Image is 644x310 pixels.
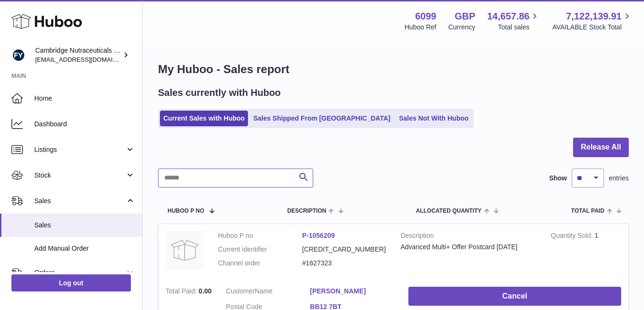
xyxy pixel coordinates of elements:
[396,111,472,126] a: Sales Not With Huboo
[168,208,204,214] span: Huboo P no
[401,231,537,243] strong: Description
[166,231,204,269] img: no-photo.jpg
[35,46,121,64] div: Cambridge Nutraceuticals Ltd
[498,23,540,32] span: Total sales
[609,174,629,183] span: entries
[551,232,594,242] strong: Quantity Sold
[34,120,135,129] span: Dashboard
[11,48,26,62] img: huboo@camnutra.com
[487,10,529,23] span: 14,657.86
[158,86,281,99] h2: Sales currently with Huboo
[549,174,567,183] label: Show
[11,274,131,291] a: Log out
[571,208,604,214] span: Total paid
[34,94,135,103] span: Home
[544,224,628,280] td: 1
[302,232,335,239] a: P-1056209
[34,244,135,253] span: Add Manual Order
[302,259,386,268] dd: #1627323
[226,287,310,298] dt: Name
[552,23,633,32] span: AVAILABLE Stock Total
[416,208,482,214] span: ALLOCATED Quantity
[35,56,140,63] span: [EMAIL_ADDRESS][DOMAIN_NAME]
[160,111,248,126] a: Current Sales with Huboo
[166,287,198,297] strong: Total Paid
[34,268,125,277] span: Orders
[218,259,302,268] dt: Channel order
[408,287,621,306] button: Cancel
[218,245,302,254] dt: Current identifier
[34,171,125,180] span: Stock
[487,10,540,32] a: 14,657.86 Total sales
[250,111,394,126] a: Sales Shipped From [GEOGRAPHIC_DATA]
[226,287,255,295] span: Customer
[218,231,302,240] dt: Huboo P no
[287,208,326,214] span: Description
[34,221,135,230] span: Sales
[566,10,622,23] span: 7,122,139.91
[401,243,537,252] div: Advanced Multi+ Offer Postcard [DATE]
[34,197,125,206] span: Sales
[552,10,633,32] a: 7,122,139.91 AVAILABLE Stock Total
[405,23,436,32] div: Huboo Ref
[34,145,125,154] span: Listings
[448,23,476,32] div: Currency
[198,287,211,295] span: 0.00
[302,245,386,254] dd: [CREDIT_CARD_NUMBER]
[573,138,629,157] button: Release All
[158,62,629,77] h1: My Huboo - Sales report
[455,10,475,23] strong: GBP
[310,287,394,296] a: [PERSON_NAME]
[415,10,436,23] strong: 6099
